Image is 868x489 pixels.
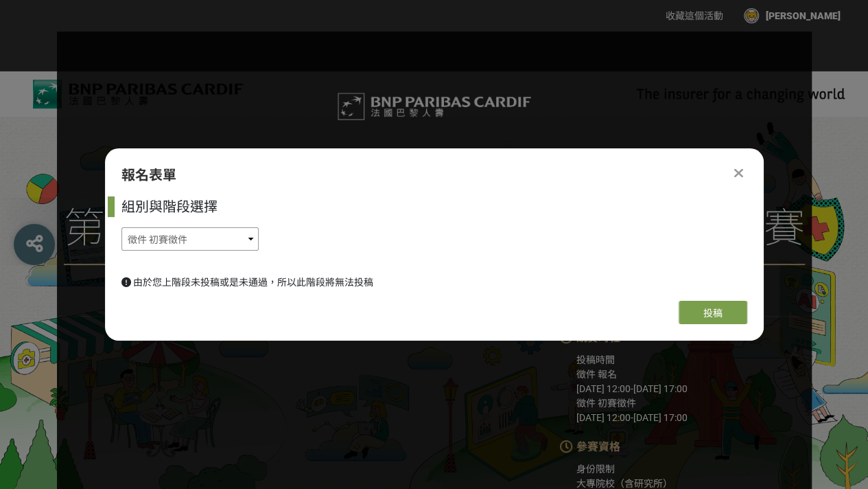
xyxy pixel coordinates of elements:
[64,198,805,265] span: 第三屆法國巴黎人壽校園黑客松商業競賽
[633,383,688,394] span: [DATE] 17:00
[576,369,617,380] span: 徵件 報名
[679,301,747,324] button: 投稿
[633,412,688,423] span: [DATE] 17:00
[121,167,176,183] span: 報名表單
[576,464,615,475] span: 身份限制
[631,412,633,423] span: -
[576,354,615,365] span: 投稿時間
[576,383,631,394] span: [DATE] 12:00
[576,398,636,409] span: 徵件 初賽徵件
[576,412,631,423] span: [DATE] 12:00
[576,440,620,453] span: 參賽資格
[331,87,537,126] img: Cardif InsurHack 第三屆法國巴黎人壽校園黑客松商業競賽
[121,196,753,217] div: 組別與階段選擇
[576,331,620,344] span: 競賽時程
[560,440,572,453] img: icon-time.6ee9db6.png
[666,10,723,21] span: 收藏這個活動
[631,383,633,394] span: -
[133,277,373,288] span: 由於您上階段未投稿或是未通過，所以此階段將無法投稿
[576,478,672,489] span: 大專院校（含研究所）
[703,308,723,319] span: 投稿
